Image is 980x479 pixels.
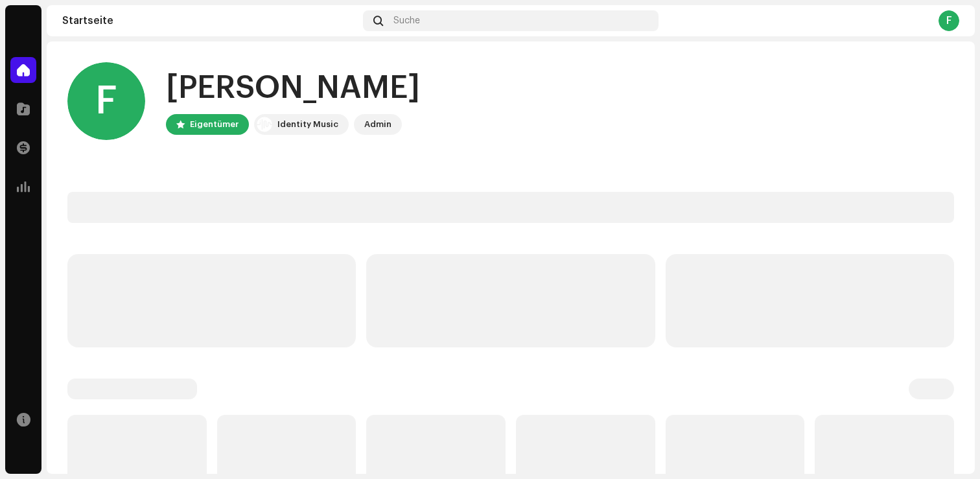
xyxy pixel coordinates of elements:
[939,10,959,31] div: F
[190,117,239,132] div: Eigentümer
[257,117,272,132] img: 0f74c21f-6d1c-4dbc-9196-dbddad53419e
[166,67,420,109] div: [PERSON_NAME]
[62,16,358,26] div: Startseite
[277,117,338,132] div: Identity Music
[67,62,145,140] div: F
[364,117,391,132] div: Admin
[393,16,420,26] span: Suche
